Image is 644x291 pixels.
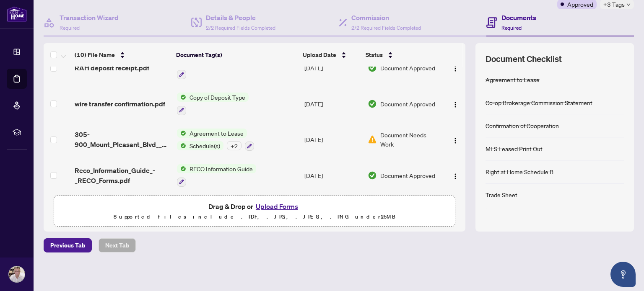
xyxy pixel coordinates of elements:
img: Logo [452,137,459,144]
img: Status Icon [177,141,186,150]
span: Status [366,50,383,59]
div: MLS Leased Print Out [486,144,543,153]
span: Schedule(s) [186,141,223,150]
img: Status Icon [177,129,186,138]
button: Logo [449,133,462,146]
span: Copy of Deposit Type [186,93,249,102]
button: Next Tab [99,238,136,252]
span: Previous Tab [50,239,85,252]
span: 2/2 Required Fields Completed [351,25,421,31]
span: Drag & Drop or [208,201,301,212]
span: Document Approved [380,63,435,72]
span: Upload Date [303,50,336,59]
img: Logo [452,173,459,180]
button: Logo [449,169,462,182]
img: Profile Icon [9,266,25,282]
th: (10) File Name [71,43,173,67]
td: [DATE] [301,50,364,86]
span: Document Needs Work [380,130,440,149]
span: RECO Information Guide [186,164,256,173]
td: [DATE] [301,157,364,193]
span: (10) File Name [75,50,115,59]
th: Upload Date [299,43,362,67]
td: [DATE] [301,122,364,158]
button: Logo [449,97,462,111]
span: 305-900_Mount_Pleasant_Blvd__offer_package_vJose.pdf [75,129,170,149]
th: Document Tag(s) [173,43,300,67]
span: Required [60,25,80,31]
img: Status Icon [177,93,186,102]
img: logo [7,6,27,22]
img: Status Icon [177,164,186,173]
div: Agreement to Lease [486,75,540,84]
td: [DATE] [301,86,364,122]
img: Logo [452,65,459,72]
span: Required [501,25,522,31]
div: Co-op Brokerage Commission Statement [486,98,592,107]
span: Agreement to Lease [186,129,247,138]
div: Right at Home Schedule B [486,167,553,176]
span: Document Approved [380,99,435,108]
button: Status IconCopy of Deposit Type [177,93,249,115]
button: Logo [449,61,462,75]
button: Status IconAgreement to LeaseStatus IconSchedule(s)+2 [177,129,254,151]
div: Trade Sheet [486,190,517,199]
h4: Commission [351,13,421,23]
button: Open asap [610,262,636,287]
div: + 2 [227,141,241,150]
img: Document Status [368,135,377,144]
span: Document Checklist [486,53,562,65]
button: Previous Tab [44,238,92,252]
span: RAH deposit receipt.pdf [75,63,149,73]
span: Drag & Drop orUpload FormsSupported files include .PDF, .JPG, .JPEG, .PNG under25MB [54,196,455,227]
span: 2/2 Required Fields Completed [206,25,275,31]
div: Confirmation of Cooperation [486,121,559,130]
h4: Documents [501,13,536,23]
span: down [626,3,631,7]
button: Status IconRECO Information Guide [177,164,256,187]
img: Document Status [368,63,377,72]
span: Reco_Information_Guide_-_RECO_Forms.pdf [75,165,170,185]
h4: Details & People [206,13,275,23]
button: Status IconRight at Home Deposit Receipt [177,57,273,79]
h4: Transaction Wizard [60,13,119,23]
button: Upload Forms [253,201,301,212]
img: Document Status [368,171,377,180]
img: Logo [452,101,459,108]
th: Status [362,43,441,67]
p: Supported files include .PDF, .JPG, .JPEG, .PNG under 25 MB [59,212,450,222]
img: Document Status [368,99,377,108]
span: Document Approved [380,171,435,180]
span: wire transfer confirmation.pdf [75,99,165,109]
